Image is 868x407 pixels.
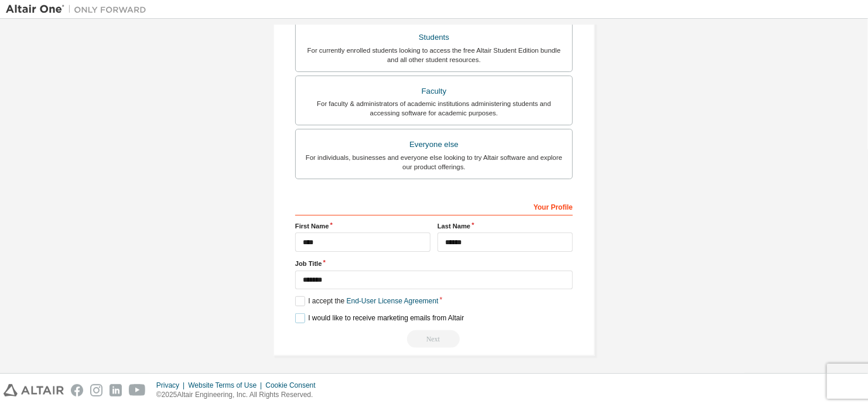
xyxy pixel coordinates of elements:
div: Your Profile [295,197,573,216]
img: linkedin.svg [110,384,122,396]
div: Faculty [303,83,565,100]
label: I accept the [295,296,438,306]
div: Select your account type to continue [295,330,573,348]
label: Job Title [295,259,573,268]
div: For individuals, businesses and everyone else looking to try Altair software and explore our prod... [303,153,565,172]
img: facebook.svg [71,384,83,396]
img: altair_logo.svg [4,384,64,396]
div: For currently enrolled students looking to access the free Altair Student Edition bundle and all ... [303,46,565,64]
p: © 2025 Altair Engineering, Inc. All Rights Reserved. [156,390,323,400]
div: Website Terms of Use [188,381,265,390]
label: Last Name [438,221,573,231]
div: Everyone else [303,136,565,153]
div: Cookie Consent [265,381,322,390]
div: Privacy [156,381,188,390]
div: For faculty & administrators of academic institutions administering students and accessing softwa... [303,99,565,118]
a: End-User License Agreement [347,297,439,305]
div: Students [303,29,565,46]
img: youtube.svg [129,384,146,396]
label: First Name [295,221,430,231]
img: Altair One [6,4,152,15]
label: I would like to receive marketing emails from Altair [295,313,464,323]
img: instagram.svg [90,384,102,396]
